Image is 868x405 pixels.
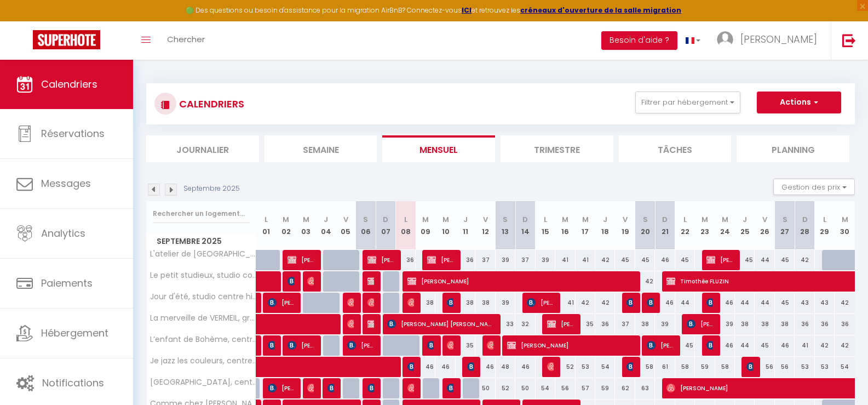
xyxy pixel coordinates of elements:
abbr: M [702,214,708,225]
div: 39 [536,250,555,270]
div: 38 [775,314,795,334]
li: Mensuel [382,135,495,162]
div: 54 [536,378,555,398]
div: 46 [435,357,455,377]
div: 36 [815,314,835,334]
div: 46 [475,357,495,377]
th: 21 [655,201,675,250]
span: Messages [41,176,91,190]
span: [PERSON_NAME] [740,32,817,46]
img: ... [717,31,733,48]
th: 30 [835,201,855,250]
th: 01 [256,201,276,250]
th: 17 [576,201,595,250]
abbr: J [743,214,747,225]
span: [GEOGRAPHIC_DATA], centre historique [GEOGRAPHIC_DATA] [148,378,258,386]
span: Le petit studieux, studio cosy sur Albi [148,271,258,279]
div: 42 [635,271,655,292]
th: 07 [376,201,395,250]
abbr: M [422,214,429,225]
th: 16 [555,201,575,250]
span: [PERSON_NAME] [527,292,553,313]
div: 41 [555,293,575,313]
div: 46 [655,293,675,313]
button: Filtrer par hébergement [635,92,740,113]
abbr: S [643,214,648,225]
div: 35 [456,335,475,356]
abbr: L [823,214,826,225]
div: 63 [635,378,655,398]
div: 42 [835,293,855,313]
span: [PERSON_NAME] [547,313,573,334]
span: [PERSON_NAME] [367,292,374,313]
div: 45 [775,293,795,313]
span: [PERSON_NAME] [347,292,354,313]
th: 09 [416,201,435,250]
abbr: M [303,214,309,225]
div: 56 [555,378,575,398]
abbr: M [842,214,848,225]
div: 45 [635,250,655,270]
div: 45 [615,250,635,270]
abbr: J [603,214,607,225]
abbr: J [324,214,328,225]
div: 58 [675,357,695,377]
div: 38 [735,314,755,334]
div: 53 [815,357,835,377]
abbr: D [383,214,388,225]
div: 46 [715,293,735,313]
span: [PERSON_NAME] [268,292,294,313]
th: 03 [296,201,315,250]
th: 22 [675,201,695,250]
li: Planning [737,135,849,162]
abbr: V [343,214,348,225]
th: 29 [815,201,835,250]
span: L'atelier de [GEOGRAPHIC_DATA], petit studio 1 km centre [148,250,258,258]
th: 20 [635,201,655,250]
span: [PERSON_NAME] [447,335,453,356]
div: 45 [775,250,795,270]
span: [PERSON_NAME] [626,356,633,377]
div: 44 [755,250,774,270]
span: [PERSON_NAME] Forward [626,292,633,313]
div: 58 [635,357,655,377]
th: 23 [695,201,715,250]
div: 50 [475,378,495,398]
div: 56 [755,357,774,377]
span: [PERSON_NAME] 2 [427,249,453,270]
th: 11 [456,201,475,250]
span: [PERSON_NAME] Hazenbroek-[PERSON_NAME] [447,378,453,398]
div: 53 [576,357,595,377]
span: [PERSON_NAME] 2 [706,249,733,270]
p: Septembre 2025 [183,184,240,194]
th: 04 [316,201,336,250]
div: 44 [675,293,695,313]
span: [PERSON_NAME] [647,335,673,356]
div: 52 [555,357,575,377]
div: 42 [576,293,595,313]
div: 33 [496,314,515,334]
abbr: M [722,214,728,225]
input: Rechercher un logement... [153,204,250,224]
span: [PERSON_NAME] [PERSON_NAME] [327,378,334,398]
div: 48 [496,357,515,377]
img: logout [842,33,856,47]
span: [PERSON_NAME] [647,292,653,313]
div: 42 [795,250,814,270]
abbr: S [503,214,508,225]
a: créneaux d'ouverture de la salle migration [520,5,681,15]
span: [PERSON_NAME] [467,356,474,377]
span: [PERSON_NAME] [706,335,713,356]
div: 46 [515,357,535,377]
div: 45 [735,250,755,270]
div: 46 [775,335,795,356]
div: 35 [576,314,595,334]
th: 06 [356,201,376,250]
span: [PERSON_NAME] [427,335,434,356]
button: Actions [757,92,841,113]
div: 41 [555,250,575,270]
span: [PERSON_NAME] [347,313,354,334]
abbr: V [623,214,628,225]
abbr: J [463,214,468,225]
